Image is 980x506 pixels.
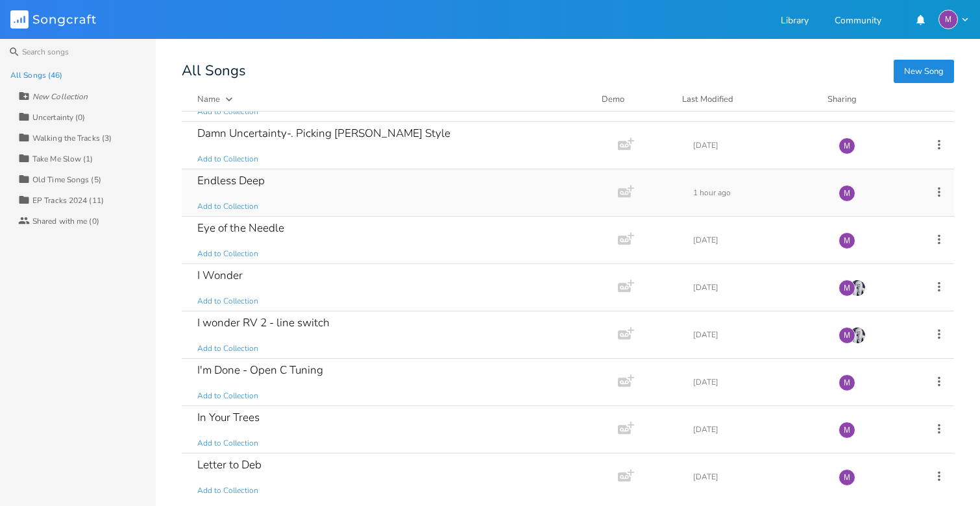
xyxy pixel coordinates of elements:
[839,422,855,439] div: melindameshad
[197,438,258,449] span: Add to Collection
[693,378,823,386] div: [DATE]
[182,65,954,77] div: All Songs
[693,141,823,149] div: [DATE]
[197,343,258,354] span: Add to Collection
[835,16,881,27] a: Community
[197,154,258,165] span: Add to Collection
[197,365,323,376] div: I'm Done - Open C Tuning
[197,248,258,259] span: Add to Collection
[839,232,855,249] div: melindameshad
[197,223,284,234] div: Eye of the Needle
[10,71,62,79] div: All Songs (46)
[781,16,809,27] a: Library
[839,138,855,154] div: melindameshad
[849,280,866,296] img: Anya
[197,128,450,139] div: Damn Uncertainty-. Picking [PERSON_NAME] Style
[197,485,258,496] span: Add to Collection
[197,270,243,281] div: I Wonder
[682,93,733,105] div: Last Modified
[693,473,823,481] div: [DATE]
[839,280,855,296] div: melindameshad
[938,10,958,29] div: melindameshad
[32,176,101,184] div: Old Time Songs (5)
[197,106,258,117] span: Add to Collection
[693,426,823,433] div: [DATE]
[197,459,262,470] div: Letter to Deb
[197,201,258,212] span: Add to Collection
[682,93,812,106] button: Last Modified
[197,93,586,106] button: Name
[849,327,866,344] img: Anya
[197,175,265,186] div: Endless Deep
[839,185,855,202] div: melindameshad
[693,283,823,291] div: [DATE]
[32,217,99,225] div: Shared with me (0)
[693,189,823,197] div: 1 hour ago
[32,93,88,101] div: New Collection
[693,331,823,339] div: [DATE]
[197,93,220,105] div: Name
[839,374,855,391] div: melindameshad
[197,296,258,307] span: Add to Collection
[32,197,104,204] div: EP Tracks 2024 (11)
[839,327,855,344] div: melindameshad
[197,391,258,402] span: Add to Collection
[693,236,823,244] div: [DATE]
[197,317,330,328] div: I wonder RV 2 - line switch
[602,93,667,106] div: Demo
[32,114,86,121] div: Uncertainty (0)
[894,60,954,83] button: New Song
[32,155,93,163] div: Take Me Slow (1)
[938,10,970,29] button: M
[839,469,855,486] div: melindameshad
[32,134,112,142] div: Walking the Tracks (3)
[827,93,905,106] div: Sharing
[197,412,260,423] div: In Your Trees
